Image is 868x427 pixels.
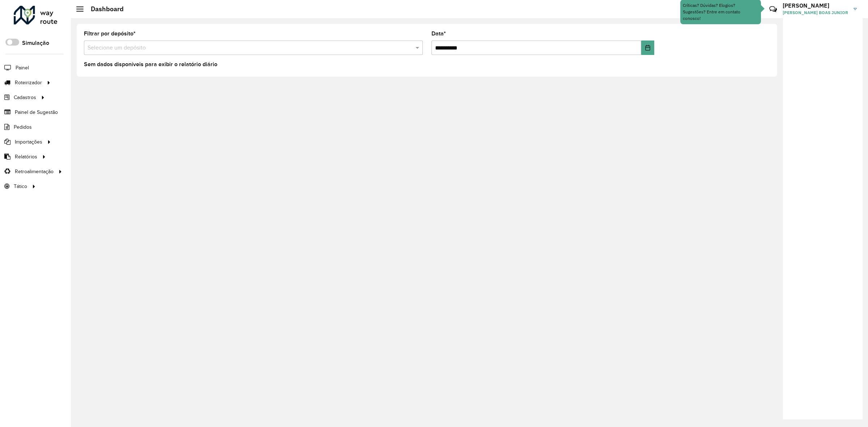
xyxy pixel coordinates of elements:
[84,60,217,69] label: Sem dados disponíveis para exibir o relatório diário
[783,9,848,16] span: [PERSON_NAME] BOAS JUNIOR
[84,5,124,13] h2: Dashboard
[15,153,37,161] span: Relatórios
[15,138,42,146] span: Importações
[14,94,36,101] span: Cadastros
[16,64,29,72] span: Painel
[15,108,58,116] span: Painel de Sugestão
[84,29,136,38] label: Filtrar por depósito
[765,1,781,17] a: Contato Rápido
[15,79,42,86] span: Roteirizador
[14,183,27,190] span: Tático
[22,39,49,47] label: Simulação
[15,168,54,175] span: Retroalimentação
[641,40,654,55] button: Choose Date
[431,29,446,38] label: Data
[14,123,32,131] span: Pedidos
[783,2,848,9] h3: [PERSON_NAME]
